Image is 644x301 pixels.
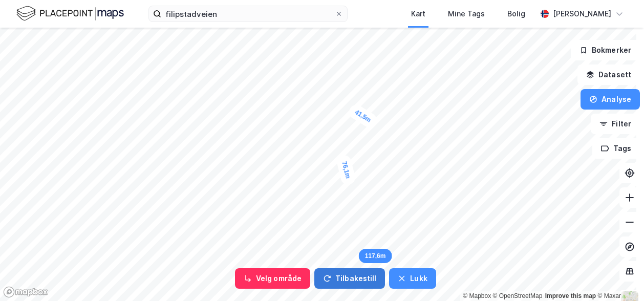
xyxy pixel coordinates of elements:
[463,292,491,299] a: Mapbox
[389,268,436,289] button: Lukk
[591,114,640,134] button: Filter
[347,102,379,130] div: Map marker
[577,64,640,85] button: Datasett
[161,6,335,21] input: Søk på adresse, matrikkel, gårdeiere, leietakere eller personer
[335,154,356,186] div: Map marker
[592,138,640,159] button: Tags
[16,5,124,23] img: logo.f888ab2527a4732fd821a326f86c7f29.svg
[411,8,425,20] div: Kart
[314,268,385,289] button: Tilbakestill
[571,40,640,60] button: Bokmerker
[553,8,611,20] div: [PERSON_NAME]
[593,252,644,301] iframe: Chat Widget
[493,292,543,299] a: OpenStreetMap
[507,8,525,20] div: Bolig
[359,249,392,263] div: Map marker
[545,292,596,299] a: Improve this map
[581,89,640,110] button: Analyse
[235,268,310,289] button: Velg område
[3,286,48,298] a: Mapbox homepage
[448,8,485,20] div: Mine Tags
